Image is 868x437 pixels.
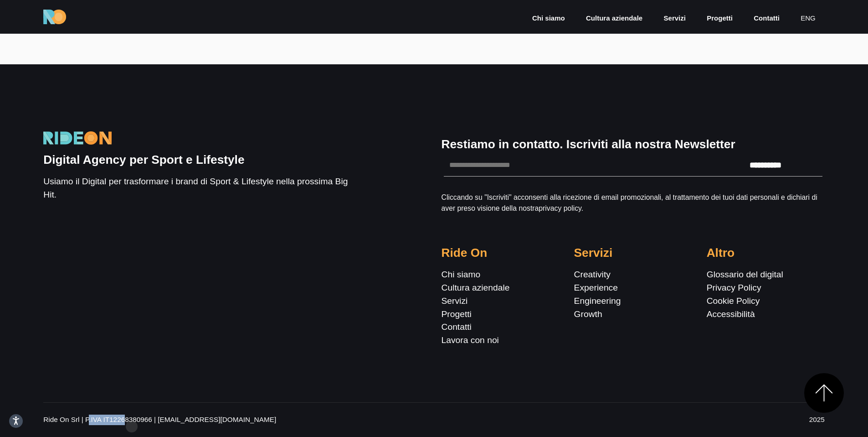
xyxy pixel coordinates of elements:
[442,270,481,279] a: Chi siamo
[574,296,621,306] a: Engineering
[707,296,760,306] a: Cookie Policy
[442,246,560,260] h5: Ride On
[442,322,472,332] a: Contatti
[574,309,602,319] a: Growth
[585,13,643,24] a: Cultura aziendale
[707,283,761,292] a: Privacy Policy
[442,309,472,319] a: Progetti
[442,335,499,345] a: Lavora con noi
[442,283,510,292] a: Cultura aziendale
[43,153,360,167] h5: Digital Agency per Sport e Lifestyle
[707,246,825,260] h5: Altro
[706,13,734,24] a: Progetti
[442,192,825,213] p: Cliccando su "Iscriviti" acconsenti alla ricezione di email promozionali, al trattamento dei tuoi...
[753,13,781,24] a: Contatti
[43,415,559,425] p: Ride On Srl | P.IVA IT12268380966 | [EMAIL_ADDRESS][DOMAIN_NAME]
[43,131,112,145] img: Logo
[43,175,360,202] p: Usiamo il Digital per trasformare i brand di Sport & Lifestyle nella prossima Big Hit.
[707,270,783,279] a: Glossario del digital
[442,296,468,306] a: Servizi
[442,137,825,152] h5: Restiamo in contatto. Iscriviti alla nostra Newsletter
[574,283,618,292] a: Experience
[800,13,817,24] a: eng
[531,13,566,24] a: Chi siamo
[539,204,581,212] a: privacy policy
[43,10,66,24] img: Ride On Agency Logo
[574,246,692,260] h5: Servizi
[574,270,611,279] a: Creativity
[574,415,825,425] p: 2025
[663,13,687,24] a: Servizi
[707,309,755,319] a: Accessibilità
